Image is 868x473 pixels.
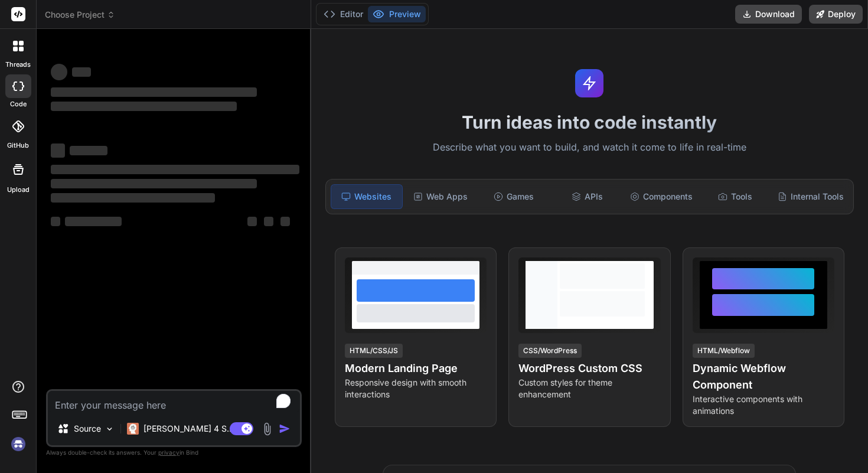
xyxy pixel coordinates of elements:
[264,217,273,226] span: ‌
[625,184,697,209] div: Components
[127,423,139,435] img: Claude 4 Sonnet
[773,184,849,209] div: Internal Tools
[331,184,403,209] div: Websites
[693,344,755,358] div: HTML/Webflow
[518,360,660,377] h4: WordPress Custom CSS
[51,193,215,203] span: ‌
[247,217,257,226] span: ‌
[345,360,487,377] h4: Modern Landing Page
[8,434,28,454] img: signin
[105,424,115,434] img: Pick Models
[10,99,27,109] label: code
[5,60,31,70] label: threads
[7,141,29,151] label: GitHub
[280,217,290,226] span: ‌
[368,6,426,22] button: Preview
[74,423,101,435] p: Source
[279,423,291,435] img: icon
[478,184,549,209] div: Games
[158,449,180,456] span: privacy
[319,6,368,22] button: Editor
[48,391,300,412] textarea: To enrich screen reader interactions, please activate Accessibility in Grammarly extension settings
[735,5,802,24] button: Download
[51,87,257,97] span: ‌
[51,102,237,111] span: ‌
[46,447,302,458] p: Always double-check its answers. Your in Bind
[700,184,771,209] div: Tools
[72,67,91,77] span: ‌
[51,217,60,226] span: ‌
[51,64,67,80] span: ‌
[518,377,660,400] p: Custom styles for theme enhancement
[260,422,274,436] img: attachment
[518,344,582,358] div: CSS/WordPress
[318,140,861,155] p: Describe what you want to build, and watch it come to life in real-time
[143,423,231,435] p: [PERSON_NAME] 4 S..
[809,5,863,24] button: Deploy
[552,184,622,209] div: APIs
[345,377,487,400] p: Responsive design with smooth interactions
[51,165,299,174] span: ‌
[345,344,403,358] div: HTML/CSS/JS
[7,185,30,195] label: Upload
[405,184,476,209] div: Web Apps
[318,112,861,133] h1: Turn ideas into code instantly
[51,143,65,158] span: ‌
[693,360,834,393] h4: Dynamic Webflow Component
[65,217,122,226] span: ‌
[51,179,257,188] span: ‌
[45,9,115,21] span: Choose Project
[693,393,834,417] p: Interactive components with animations
[70,146,107,155] span: ‌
